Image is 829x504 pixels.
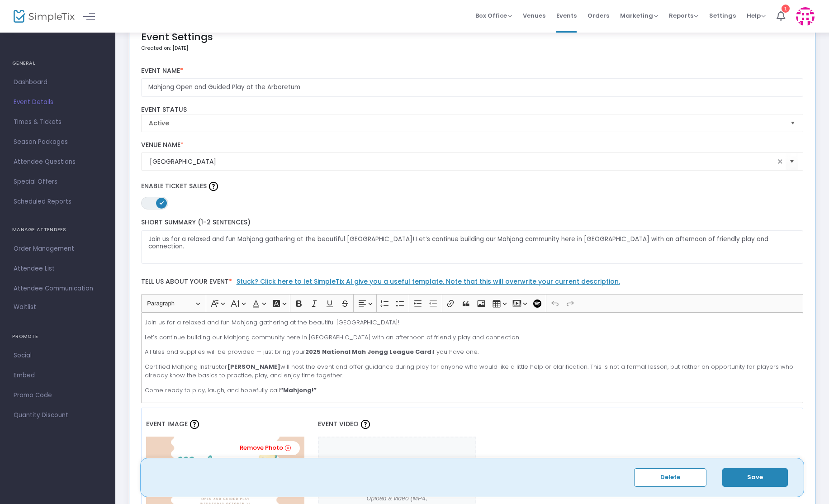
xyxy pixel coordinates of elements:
p: Join us for a relaxed and fun Mahjong gathering at the beautiful [GEOGRAPHIC_DATA]! [145,318,799,327]
div: Editor toolbar [141,294,804,312]
h4: PROMOTE [12,328,103,346]
span: Quantity Discount [14,409,102,421]
span: Orders [587,4,609,27]
input: Select Venue [150,157,775,166]
span: Season Packages [14,136,102,148]
span: Event Image [146,419,188,428]
strong: “Mahjong!” [280,386,317,395]
button: Select [786,152,798,171]
button: Save [722,468,788,487]
label: Event Status [141,106,804,114]
p: All tiles and supplies will be provided — just bring your if you have one. [145,347,799,357]
span: Reports [669,11,698,20]
img: question-mark [209,182,218,191]
p: Certified Mahjong Instructor will host the event and offer guidance during play for anyone who wo... [145,362,799,380]
label: Enable Ticket Sales [141,180,804,193]
span: Box Office [475,11,512,20]
p: Created on: [DATE] [141,44,213,52]
span: Paragraph [147,298,194,309]
span: Help [747,11,766,20]
span: Times & Tickets [14,116,102,128]
span: clear [775,156,786,167]
label: Tell us about your event [137,273,808,294]
span: Special Offers [14,176,102,188]
span: Active [149,119,783,128]
h4: GENERAL [12,54,103,72]
span: Events [556,4,577,27]
span: Promo Code [14,390,102,401]
strong: 2025 National Mah Jongg League Card [305,347,431,356]
span: Event Details [14,96,102,108]
a: Stuck? Click here to let SimpleTix AI give you a useful template. Note that this will overwrite y... [237,277,620,286]
span: Order Management [14,243,102,255]
span: Attendee List [14,263,102,275]
span: Social [14,350,102,361]
a: Remove Photo [229,441,300,455]
button: Select [786,114,799,132]
span: Marketing [620,11,658,20]
span: Embed [14,370,102,381]
span: Settings [709,4,736,27]
span: Attendee Questions [14,156,102,168]
span: Event Video [318,419,359,428]
span: Short Summary (1-2 Sentences) [141,218,251,227]
span: Scheduled Reports [14,196,102,208]
input: Enter Event Name [141,78,804,97]
button: Paragraph [143,296,204,310]
button: Delete [634,468,706,487]
span: Attendee Communication [14,283,102,295]
label: Event Name [141,67,804,75]
p: Let’s continue building our Mahjong community here in [GEOGRAPHIC_DATA] with an afternoon of frie... [145,333,799,342]
span: Waitlist [14,303,36,312]
span: Dashboard [14,76,102,88]
img: question-mark [361,420,370,429]
img: question-mark [190,420,199,429]
div: Rich Text Editor, main [141,313,804,403]
h4: MANAGE ATTENDEES [12,221,103,239]
span: Venues [523,4,545,27]
div: Event Settings [141,28,213,55]
label: Venue Name [141,141,804,149]
strong: [PERSON_NAME] [227,362,280,371]
p: Come ready to play, laugh, and hopefully call [145,386,799,395]
div: 1 [782,5,790,13]
span: ON [159,200,164,205]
